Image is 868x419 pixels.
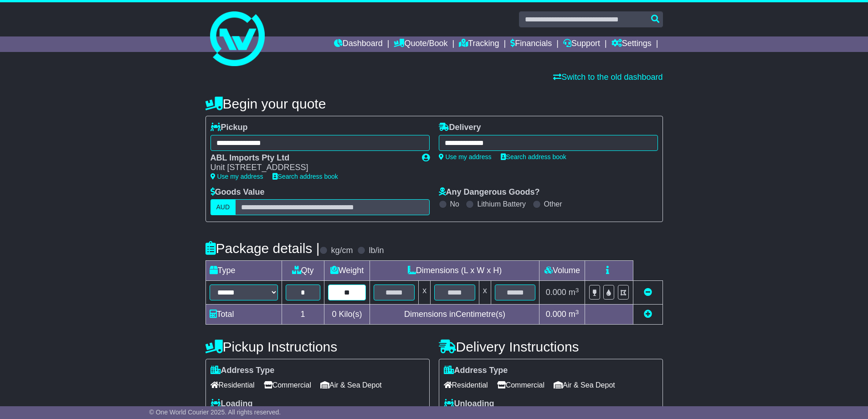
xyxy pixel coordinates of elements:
td: x [419,281,431,305]
td: Kilo(s) [324,305,370,325]
a: Financials [510,36,552,52]
td: Qty [282,261,324,281]
td: Volume [539,261,585,281]
label: Address Type [444,366,508,376]
label: Goods Value [211,187,265,197]
label: Address Type [211,366,275,376]
td: x [479,281,491,305]
a: Dashboard [334,36,383,52]
label: lb/in [369,246,384,256]
label: Lithium Battery [477,200,526,208]
span: m [569,310,579,319]
label: Other [544,200,562,208]
td: Dimensions in Centimetre(s) [370,305,539,325]
a: Use my address [211,173,263,180]
h4: Begin your quote [205,96,663,111]
span: © One World Courier 2025. All rights reserved. [149,409,281,416]
label: kg/cm [331,246,353,256]
a: Settings [611,36,652,52]
span: Commercial [264,378,311,392]
span: Air & Sea Depot [554,378,615,392]
a: Search address book [501,153,566,160]
label: AUD [211,199,236,215]
label: Loading [211,399,253,409]
td: Total [205,305,282,325]
span: Air & Sea Depot [320,378,382,392]
label: Pickup [211,123,248,133]
h4: Package details | [205,241,320,256]
sup: 3 [575,309,579,316]
a: Tracking [459,36,499,52]
span: m [569,288,579,297]
a: Quote/Book [394,36,447,52]
div: Unit [STREET_ADDRESS] [211,163,413,173]
td: Dimensions (L x W x H) [370,261,539,281]
div: ABL Imports Pty Ltd [211,153,413,163]
a: Switch to the old dashboard [553,72,663,82]
a: Remove this item [644,288,652,297]
sup: 3 [575,287,579,294]
a: Support [563,36,600,52]
span: Commercial [497,378,544,392]
span: 0 [332,310,336,319]
td: Type [205,261,282,281]
span: Residential [211,378,255,392]
td: Weight [324,261,370,281]
label: Unloading [444,399,494,409]
span: 0.000 [546,288,566,297]
label: No [450,200,459,208]
h4: Delivery Instructions [439,339,663,354]
a: Use my address [439,153,492,160]
h4: Pickup Instructions [205,339,430,354]
a: Add new item [644,310,652,319]
td: 1 [282,305,324,325]
a: Search address book [272,173,338,180]
label: Any Dangerous Goods? [439,187,540,197]
label: Delivery [439,123,481,133]
span: Residential [444,378,488,392]
span: 0.000 [546,310,566,319]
